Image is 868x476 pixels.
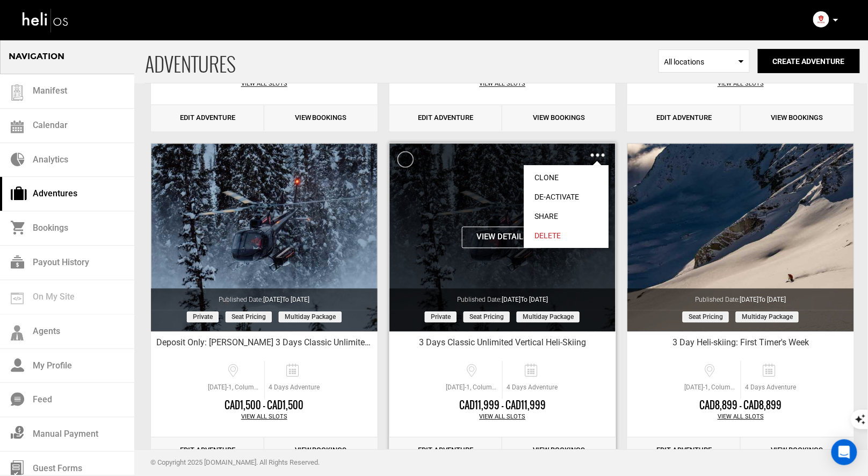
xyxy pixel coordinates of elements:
[151,399,378,413] div: CAD1,500 - CAD1,500
[279,311,342,322] span: Multiday package
[462,226,542,248] button: View Details
[524,168,609,187] a: Clone
[425,311,457,322] span: Private
[389,399,616,413] div: CAD11,999 - CAD11,999
[524,207,609,226] a: Share
[627,105,741,131] a: Edit Adventure
[389,437,503,464] a: Edit Adventure
[524,226,609,245] a: Delete
[741,105,854,131] a: View Bookings
[264,437,378,464] a: View Bookings
[389,337,616,353] div: 3 Days Classic Unlimited Vertical Heli-Skiing
[226,311,272,322] span: Seat Pricing
[683,311,729,322] span: Seat Pricing
[759,296,786,303] span: to [DATE]
[682,383,741,392] span: [DATE]-1, Columbia-Shuswap, [GEOGRAPHIC_DATA] V0A 1H0, [GEOGRAPHIC_DATA]
[151,80,378,88] div: View All Slots
[151,288,378,304] div: Published Date:
[205,383,264,392] span: [DATE]-1, Columbia-Shuswap, [GEOGRAPHIC_DATA] V0A 1H0, [GEOGRAPHIC_DATA]
[831,439,857,465] div: Open Intercom Messenger
[502,296,548,303] span: [DATE]
[627,337,854,353] div: 3 Day Heli-skiing: First Timer's Week
[11,120,24,133] img: calendar.svg
[282,296,309,303] span: to [DATE]
[11,293,24,304] img: on_my_site.svg
[659,49,750,73] span: Select box activate
[11,325,24,341] img: agents-icon.svg
[740,296,786,303] span: [DATE]
[502,437,616,464] a: View Bookings
[627,288,854,304] div: Published Date:
[265,383,323,392] span: 4 Days Adventure
[145,39,659,83] span: ADVENTURES
[187,311,219,322] span: Private
[389,413,616,421] div: View All Slots
[591,153,605,157] img: images
[758,49,860,73] button: Create Adventure
[627,399,854,413] div: CAD8,899 - CAD8,899
[21,6,70,34] img: heli-logo
[627,413,854,421] div: View All Slots
[9,84,25,101] img: guest-list.svg
[464,311,510,322] span: Seat Pricing
[151,437,264,464] a: Edit Adventure
[503,383,561,392] span: 4 Days Adventure
[517,311,580,322] span: Multiday package
[524,187,609,207] a: De-Activate
[736,311,799,322] span: Multiday package
[264,105,378,131] a: View Bookings
[151,413,378,421] div: View All Slots
[263,296,309,303] span: [DATE]
[520,296,548,303] span: to [DATE]
[813,11,829,27] img: img_9251f6c852f2d69a6fdc2f2f53e7d310.png
[741,383,800,392] span: 4 Days Adventure
[627,437,741,464] a: Edit Adventure
[151,105,264,131] a: Edit Adventure
[389,288,616,304] div: Published Date:
[443,383,502,392] span: [DATE]-1, Columbia-Shuswap, [GEOGRAPHIC_DATA] V0A 1H0, [GEOGRAPHIC_DATA]
[627,80,854,88] div: View All Slots
[741,437,854,464] a: View Bookings
[151,337,378,353] div: Deposit Only: [PERSON_NAME] 3 Days Classic Unlimited Vertical Heli-Skiing
[502,105,616,131] a: View Bookings
[389,80,616,88] div: View All Slots
[389,105,503,131] a: Edit Adventure
[664,56,744,67] span: All locations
